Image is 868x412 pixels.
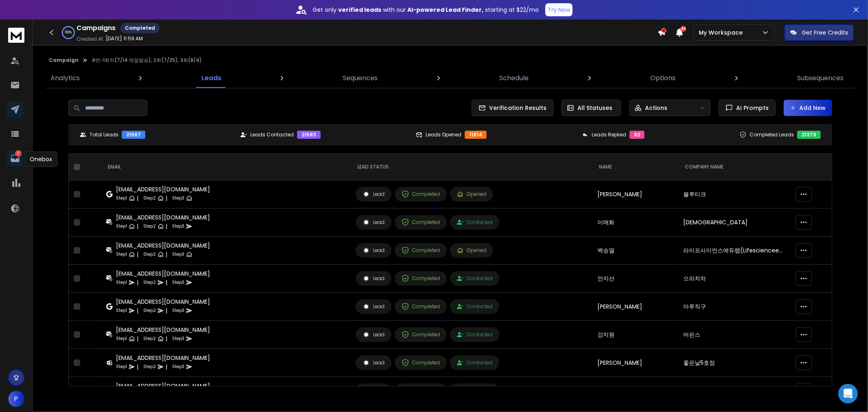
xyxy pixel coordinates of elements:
[402,191,440,198] div: Completed
[197,68,226,88] a: Leads
[402,303,440,310] div: Completed
[343,73,378,83] p: Sequences
[593,237,678,265] td: 백승열
[678,180,791,208] td: 블루티크
[457,359,492,366] div: Contacted
[50,73,80,83] p: Analytics
[15,150,22,157] p: 1
[351,154,593,180] th: LEAD STATUS
[678,377,791,405] td: 반월마켓14
[116,213,210,221] div: [EMAIL_ADDRESS][DOMAIN_NAME]
[407,6,483,14] strong: AI-powered Lead Finder,
[650,73,676,83] p: Options
[166,222,167,230] p: |
[116,241,210,250] div: [EMAIL_ADDRESS][DOMAIN_NAME]
[166,250,167,259] p: |
[90,131,118,138] p: Total Leads
[338,6,381,14] strong: verified leads
[363,303,385,310] div: Lead
[137,250,138,259] p: |
[494,68,533,88] a: Schedule
[499,73,529,83] p: Schedule
[402,219,440,226] div: Completed
[363,247,385,254] div: Lead
[593,377,678,405] td: 정상일
[116,307,127,315] p: Step 1
[457,191,486,197] div: Opened
[593,349,678,377] td: [PERSON_NAME]
[77,23,116,33] h1: Campaigns
[678,237,791,265] td: 라이프사이언스에듀랩(Lifescienceedulab)
[120,23,160,33] div: Completed
[166,307,167,315] p: |
[363,359,385,366] div: Lead
[122,131,145,139] div: 21587
[426,131,461,138] p: Leads Opened
[750,131,794,138] p: Completed Leads
[577,104,612,112] p: All Statuses
[402,247,440,254] div: Completed
[486,104,547,112] span: Verification Results
[116,382,210,390] div: [EMAIL_ADDRESS][DOMAIN_NAME]
[593,293,678,321] td: [PERSON_NAME]
[172,250,184,259] p: Step 3
[49,57,79,64] button: Campaign
[797,131,821,139] div: 21379
[457,219,492,226] div: Contacted
[116,298,210,306] div: [EMAIL_ADDRESS][DOMAIN_NAME]
[116,354,210,362] div: [EMAIL_ADDRESS][DOMAIN_NAME]
[630,131,645,139] div: 82
[172,194,184,202] p: Step 3
[338,68,383,88] a: Sequences
[8,391,24,407] button: P
[457,303,492,310] div: Contacted
[116,194,127,202] p: Step 1
[65,30,72,35] p: 100 %
[297,131,321,139] div: 21583
[785,24,854,41] button: Get Free Credits
[797,73,844,83] p: Subsequences
[116,250,127,259] p: Step 1
[645,104,667,112] p: Actions
[792,68,848,88] a: Subsequences
[116,270,210,278] div: [EMAIL_ADDRESS][DOMAIN_NAME]
[593,154,678,180] th: NAME
[545,3,573,16] button: Try Now
[166,278,167,287] p: |
[363,191,385,198] div: Lead
[402,275,440,282] div: Completed
[116,278,127,287] p: Step 1
[784,100,832,116] button: Add New
[678,293,791,321] td: 마루직구
[699,28,746,37] p: My Workspace
[137,222,138,230] p: |
[116,363,127,371] p: Step 1
[172,363,184,371] p: Step 3
[457,275,492,282] div: Contacted
[166,363,167,371] p: |
[143,307,156,315] p: Step 2
[137,335,138,343] p: |
[137,278,138,287] p: |
[645,68,680,88] a: Options
[166,335,167,343] p: |
[77,36,104,42] p: Created At:
[592,131,626,138] p: Leads Replied
[678,349,791,377] td: 좋은날5호점
[363,219,385,226] div: Lead
[143,222,156,230] p: Step 2
[172,278,184,287] p: Step 3
[7,150,23,167] a: 1
[46,68,85,88] a: Analytics
[548,6,570,14] p: Try Now
[457,247,486,254] div: Opened
[678,208,791,237] td: [DEMOGRAPHIC_DATA]
[472,100,553,116] button: Verification Results
[201,73,221,83] p: Leads
[465,131,487,139] div: 11814
[678,265,791,293] td: 으라차차
[593,321,678,349] td: 강지원
[802,28,848,37] p: Get Free Credits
